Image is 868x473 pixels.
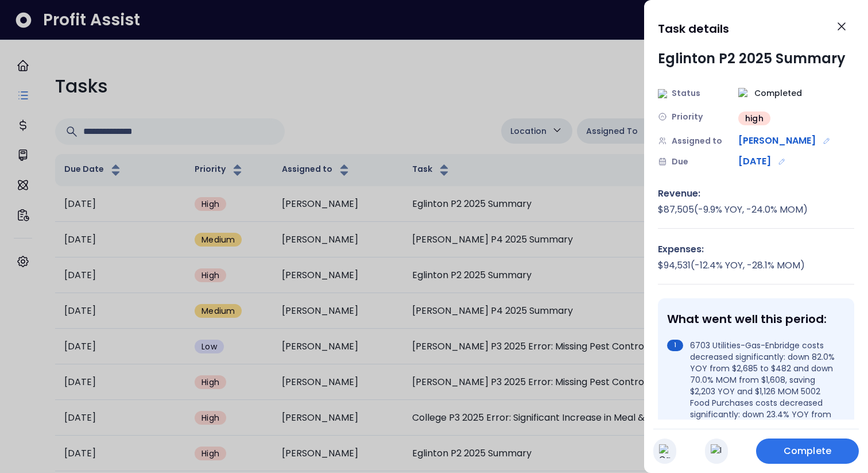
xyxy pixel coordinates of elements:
[672,87,700,99] span: Status
[658,187,854,201] div: Revenue:
[754,87,802,99] span: Completed
[658,203,854,217] div: $ 87,505 ( -9.9 % YOY, -24.0 % MOM)
[658,243,854,256] div: Expenses:
[738,155,771,168] span: [DATE]
[776,155,788,168] button: Edit due date
[672,135,722,147] span: Assigned to
[659,444,671,458] img: Cancel Task
[738,134,816,148] span: [PERSON_NAME]
[829,14,854,39] button: Close
[738,88,750,99] img: completed
[784,444,831,458] span: Complete
[667,312,840,326] div: What went well this period:
[672,111,703,123] span: Priority
[672,156,688,168] span: Due
[745,113,764,124] span: high
[658,259,854,272] div: $ 94,531 ( -12.4 % YOY, -28.1 % MOM)
[756,439,859,464] button: Complete
[658,48,846,69] div: Eglinton P2 2025 Summary
[658,18,729,39] h1: Task details
[658,89,667,98] img: Status
[711,444,722,458] img: In Progress
[820,134,833,147] button: Edit assignment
